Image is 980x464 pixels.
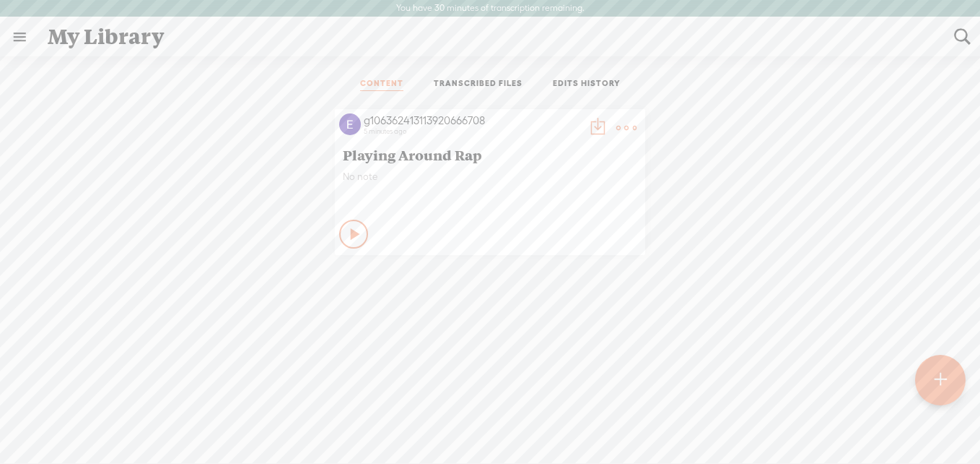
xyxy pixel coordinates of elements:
[396,3,585,14] label: You have 30 minutes of transcription remaining.
[38,18,944,56] div: My Library
[434,78,522,91] a: TRANSCRIBED FILES
[360,78,403,91] a: CONTENT
[343,146,637,163] span: Playing Around Rap
[364,127,580,136] div: 5 minutes ago
[339,113,361,135] img: http%3A%2F%2Fres.cloudinary.com%2Ftrebble-fm%2Fimage%2Fupload%2Fv1756066936%2Fcom.trebble.trebble...
[553,78,621,91] a: EDITS HISTORY
[364,113,580,128] div: g106362413113920666708
[343,171,637,183] span: No note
